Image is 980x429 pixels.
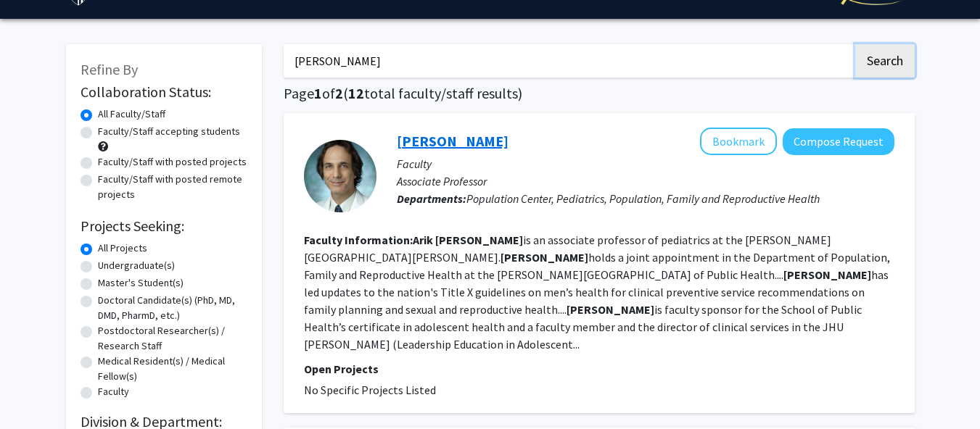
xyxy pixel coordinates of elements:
[98,172,247,202] label: Faculty/Staff with posted remote projects
[435,233,523,247] b: [PERSON_NAME]
[98,323,247,354] label: Postdoctoral Researcher(s) / Research Staff
[466,191,820,206] span: Population Center, Pediatrics, Population, Family and Reproductive Health
[397,172,894,190] p: Associate Professor
[314,84,322,102] span: 1
[348,84,364,102] span: 12
[304,360,894,378] p: Open Projects
[81,217,247,235] h2: Projects Seeking:
[304,233,413,247] b: Faculty Information:
[567,302,654,317] b: [PERSON_NAME]
[81,60,138,78] span: Refine By
[98,124,240,139] label: Faculty/Staff accepting students
[98,275,184,291] label: Master's Student(s)
[397,191,466,206] b: Departments:
[11,364,62,418] iframe: Chat
[98,293,247,323] label: Doctoral Candidate(s) (PhD, MD, DMD, PharmD, etc.)
[304,233,890,351] fg-read-more: is an associate professor of pediatrics at the [PERSON_NAME][GEOGRAPHIC_DATA][PERSON_NAME]. holds...
[413,233,433,247] b: Arik
[284,44,853,78] input: Search Keywords
[81,83,247,101] h2: Collaboration Status:
[98,241,147,256] label: All Projects
[783,128,894,155] button: Compose Request to Arik Marcell
[98,384,129,399] label: Faculty
[98,107,165,122] label: All Faculty/Staff
[335,84,343,102] span: 2
[700,128,777,155] button: Add Arik Marcell to Bookmarks
[98,258,175,273] label: Undergraduate(s)
[397,155,894,172] p: Faculty
[397,132,508,150] a: [PERSON_NAME]
[98,154,247,170] label: Faculty/Staff with posted projects
[783,267,871,282] b: [PERSON_NAME]
[284,85,915,102] h1: Page of ( total faculty/staff results)
[855,44,915,78] button: Search
[98,354,247,384] label: Medical Resident(s) / Medical Fellow(s)
[501,250,588,265] b: [PERSON_NAME]
[304,383,436,397] span: No Specific Projects Listed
